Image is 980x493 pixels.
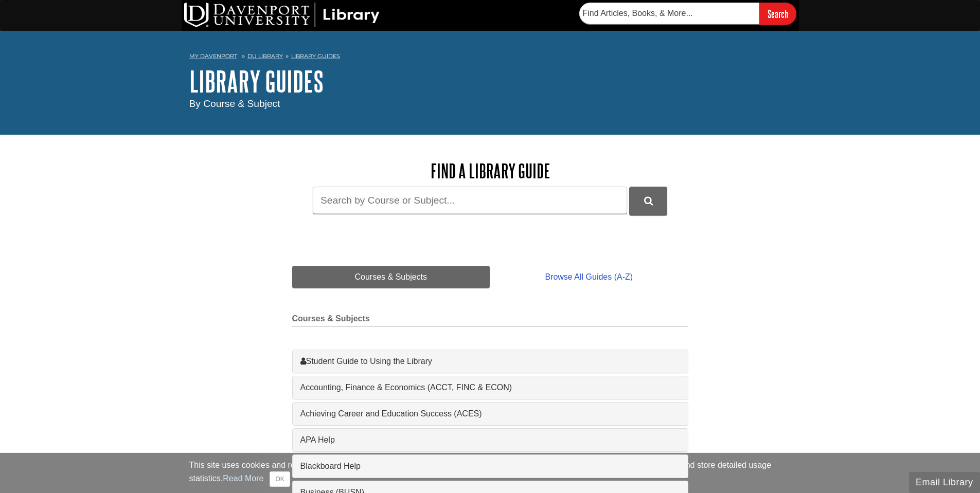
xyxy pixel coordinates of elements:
[223,474,263,483] a: Read More
[189,49,791,66] nav: breadcrumb
[759,3,796,25] input: Search
[291,52,340,60] a: Library Guides
[644,196,653,206] i: Search Library Guides
[189,52,237,61] a: My Davenport
[300,381,680,394] a: Accounting, Finance & Economics (ACCT, FINC & ECON)
[184,3,380,27] img: DU Library
[300,355,680,368] a: Student Guide to Using the Library
[313,187,627,214] input: Search by Course or Subject...
[300,434,680,446] a: APA Help
[292,160,688,181] h2: Find a Library Guide
[579,3,759,24] input: Find Articles, Books, & More...
[490,266,688,288] a: Browse All Guides (A-Z)
[189,66,791,97] h1: Library Guides
[189,459,791,487] div: This site uses cookies and records your IP address for usage statistics. Additionally, we use Goo...
[270,471,290,487] button: Close
[300,460,680,472] a: Blackboard Help
[292,314,688,326] h2: Courses & Subjects
[247,52,283,60] a: DU Library
[292,266,490,288] a: Courses & Subjects
[189,97,791,112] div: By Course & Subject
[300,408,680,420] a: Achieving Career and Education Success (ACES)
[579,3,796,25] form: Searches DU Library's articles, books, and more
[909,472,980,493] button: Email Library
